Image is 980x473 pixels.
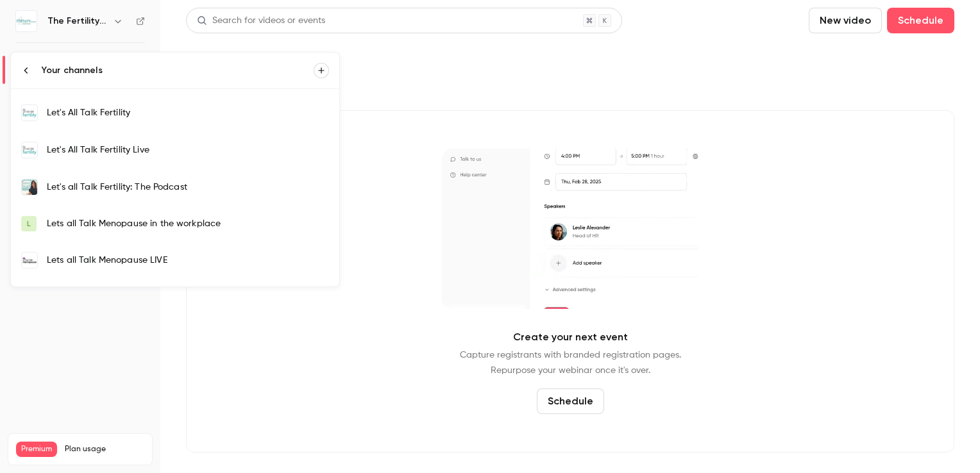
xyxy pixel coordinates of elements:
div: Let's All Talk Fertility Live [47,144,329,156]
img: Let's All Talk Fertility [22,105,37,120]
div: Your channels [42,64,314,77]
div: Let's all Talk Fertility: The Podcast [47,181,329,194]
div: Let's All Talk Fertility [47,106,329,119]
div: Lets all Talk Menopause LIVE [47,254,329,267]
img: Let's all Talk Fertility: The Podcast [22,179,37,195]
img: Lets all Talk Menopause LIVE [22,253,37,268]
div: Lets all Talk Menopause in the workplace [47,217,329,230]
span: L [27,218,31,229]
img: Let's All Talk Fertility Live [22,142,37,158]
